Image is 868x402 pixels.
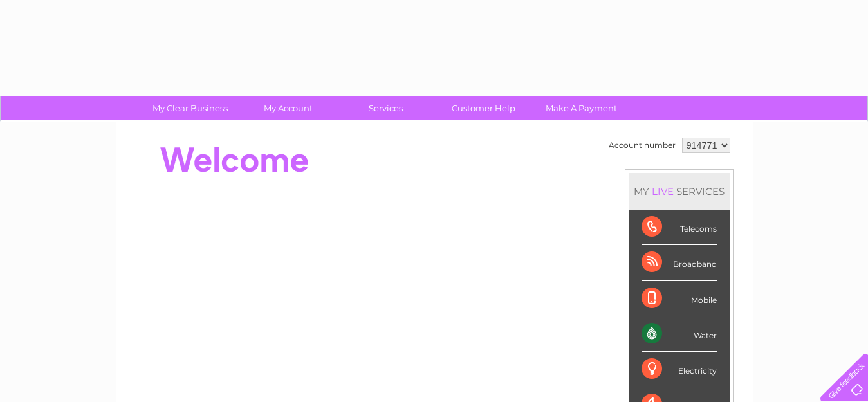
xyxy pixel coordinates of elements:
[430,96,537,120] a: Customer Help
[333,96,439,120] a: Services
[649,185,676,197] div: LIVE
[235,96,341,120] a: My Account
[642,352,717,387] div: Electricity
[642,245,717,280] div: Broadband
[642,281,717,316] div: Mobile
[137,96,243,120] a: My Clear Business
[605,134,679,156] td: Account number
[642,316,717,352] div: Water
[642,210,717,245] div: Telecoms
[629,173,730,210] div: MY SERVICES
[528,96,634,120] a: Make A Payment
